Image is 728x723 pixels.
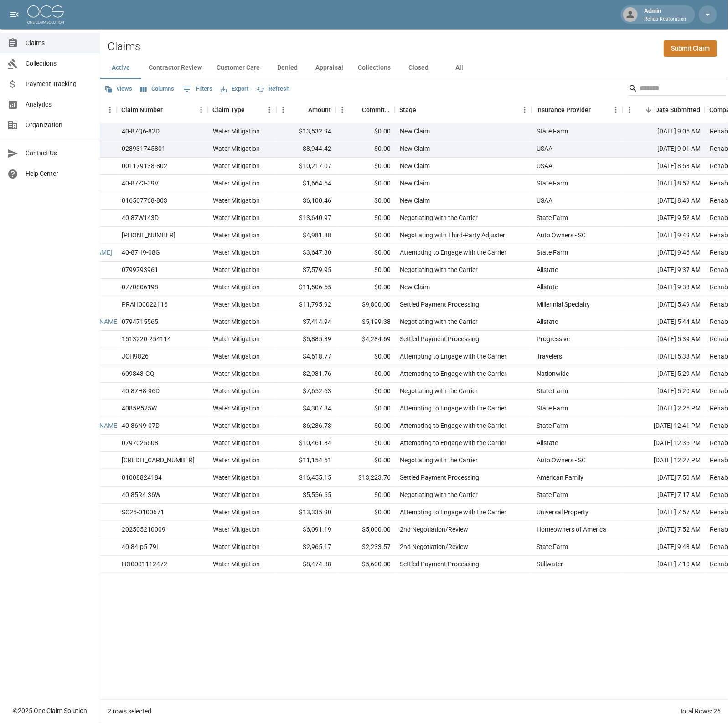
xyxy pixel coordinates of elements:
[122,144,165,153] div: 028931745801
[336,504,395,521] div: $0.00
[623,383,705,400] div: [DATE] 5:20 AM
[277,348,336,365] div: $4,618.77
[336,279,395,296] div: $0.00
[537,161,552,170] div: USAA
[122,352,149,361] div: JCH9826
[213,300,260,309] div: Water Mitigation
[400,300,479,309] div: Settled Payment Processing
[400,421,506,430] div: Attempting to Engage with the Carrier
[213,421,260,430] div: Water Mitigation
[122,334,171,344] div: 1513220-254114
[213,386,260,395] div: Water Mitigation
[277,140,336,158] div: $8,944.42
[336,417,395,435] div: $0.00
[213,196,260,205] div: Water Mitigation
[351,57,398,79] button: Collections
[108,40,140,53] h2: Claims
[213,334,260,344] div: Water Mitigation
[336,556,395,573] div: $5,600.00
[122,231,176,240] div: 300-0451887-2025
[395,97,532,123] div: Stage
[336,296,395,313] div: $9,800.00
[336,210,395,227] div: $0.00
[277,452,336,469] div: $11,154.51
[336,383,395,400] div: $0.00
[122,525,165,534] div: 202505210009
[400,334,479,344] div: Settled Payment Processing
[102,82,134,96] button: Views
[400,213,478,222] div: Negotiating with the Carrier
[122,490,160,499] div: 40-85R4-36W
[213,456,260,465] div: Water Mitigation
[623,348,705,365] div: [DATE] 5:33 AM
[138,82,176,96] button: Select columns
[100,57,728,79] div: dynamic tabs
[537,369,569,378] div: Nationwide
[277,365,336,383] div: $2,981.76
[400,265,478,274] div: Negotiating with the Carrier
[336,538,395,556] div: $2,233.57
[277,175,336,192] div: $1,664.54
[400,144,430,153] div: New Claim
[537,144,552,153] div: USAA
[277,383,336,400] div: $7,652.63
[213,490,260,499] div: Water Mitigation
[537,317,558,326] div: Allstate
[277,313,336,331] div: $7,414.94
[537,248,568,257] div: State Farm
[336,469,395,487] div: $13,223.76
[209,57,267,79] button: Customer Care
[122,179,159,188] div: 40-87Z3-39V
[537,196,552,205] div: USAA
[3,97,117,123] div: Claim Name
[213,438,260,447] div: Water Mitigation
[400,196,430,205] div: New Claim
[537,473,583,482] div: American Family
[336,521,395,538] div: $5,000.00
[336,227,395,244] div: $0.00
[213,508,260,517] div: Water Mitigation
[213,265,260,274] div: Water Mitigation
[537,421,568,430] div: State Farm
[212,97,245,123] div: Claim Type
[277,262,336,279] div: $7,579.95
[400,248,506,257] div: Attempting to Engage with the Carrier
[122,196,167,205] div: 016507768-803
[277,417,336,435] div: $6,286.73
[537,438,558,447] div: Allstate
[623,296,705,313] div: [DATE] 5:49 AM
[400,542,468,551] div: 2nd Negotiation/Review
[336,400,395,417] div: $0.00
[400,161,430,170] div: New Claim
[336,313,395,331] div: $5,199.38
[277,296,336,313] div: $11,795.92
[537,404,568,413] div: State Farm
[664,40,717,57] a: Submit Claim
[398,57,439,79] button: Closed
[213,213,260,222] div: Water Mitigation
[218,82,251,96] button: Export
[537,231,586,240] div: Auto Owners - SC
[400,369,506,378] div: Attempting to Engage with the Carrier
[213,542,260,551] div: Water Mitigation
[537,265,558,274] div: Allstate
[400,525,468,534] div: 2nd Negotiation/Review
[400,317,478,326] div: Negotiating with the Carrier
[277,538,336,556] div: $2,965.17
[400,559,479,569] div: Settled Payment Processing
[623,469,705,487] div: [DATE] 7:50 AM
[122,421,160,430] div: 40-86N9-07D
[336,175,395,192] div: $0.00
[213,282,260,292] div: Water Mitigation
[122,265,158,274] div: 0799793961
[623,538,705,556] div: [DATE] 9:48 AM
[213,231,260,240] div: Water Mitigation
[277,521,336,538] div: $6,091.19
[121,97,163,123] div: Claim Number
[336,192,395,210] div: $0.00
[623,244,705,262] div: [DATE] 9:46 AM
[623,504,705,521] div: [DATE] 7:57 AM
[26,79,93,89] span: Payment Tracking
[416,103,429,116] button: Sort
[122,317,158,326] div: 0794715565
